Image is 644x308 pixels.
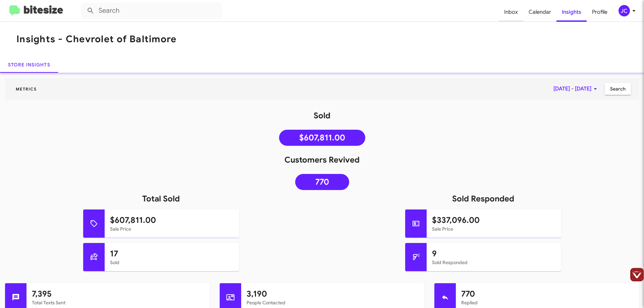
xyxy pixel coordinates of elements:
[110,248,234,259] h1: 17
[16,34,176,45] h1: Insights - Chevrolet of Baltimore
[247,299,419,306] mat-card-subtitle: People Contacted
[432,259,556,266] mat-card-subtitle: Sold Responded
[461,299,634,306] mat-card-subtitle: Replied
[432,226,556,232] mat-card-subtitle: Sale Price
[605,83,631,95] button: Search
[432,248,556,259] h1: 9
[587,2,613,22] a: Profile
[110,215,234,226] h1: $607,811.00
[110,259,234,266] mat-card-subtitle: Sold
[432,215,556,226] h1: $337,096.00
[247,289,419,299] h1: 3,190
[499,2,523,22] a: Inbox
[548,83,605,95] button: [DATE] - [DATE]
[461,289,634,299] h1: 770
[619,5,630,16] div: JC
[613,5,637,16] button: JC
[556,2,587,22] a: Insights
[81,3,222,19] input: Search
[322,193,644,204] h1: Sold Responded
[553,83,599,95] span: [DATE] - [DATE]
[523,2,556,22] a: Calendar
[315,179,329,185] span: 770
[32,299,204,306] mat-card-subtitle: Total Texts Sent
[32,289,204,299] h1: 7,395
[610,83,626,95] span: Search
[10,86,42,91] span: Metrics
[110,226,234,232] mat-card-subtitle: Sale Price
[299,134,345,141] span: $607,811.00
